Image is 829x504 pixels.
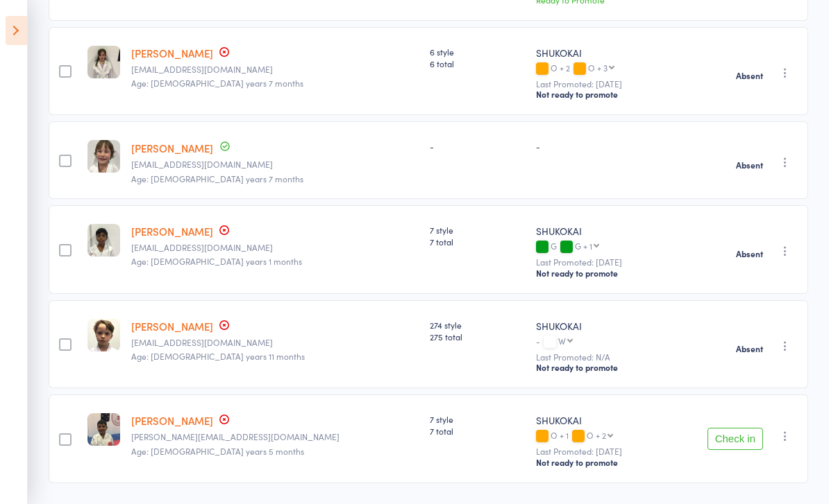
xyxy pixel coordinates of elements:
div: Not ready to promote [536,362,658,373]
div: Not ready to promote [536,457,658,468]
div: SHUKOKAI [536,319,658,333]
img: image1697239455.png [87,46,120,78]
img: image1653550066.png [87,140,120,173]
small: lamoses76@hotmail.com [131,64,419,74]
a: [PERSON_NAME] [131,224,213,238]
button: Check in [707,428,763,450]
div: O + 1 [536,431,658,442]
img: image1673851794.png [87,413,120,446]
div: Not ready to promote [536,268,658,279]
div: SHUKOKAI [536,46,658,60]
div: Not ready to promote [536,89,658,100]
div: G + 1 [575,241,592,250]
small: tanalia_lovelychook@hotmail.com [131,159,419,169]
div: - [536,336,658,348]
small: Last Promoted: [DATE] [536,79,658,89]
span: Age: [DEMOGRAPHIC_DATA] years 7 months [131,173,303,184]
span: 7 total [430,425,525,437]
img: image1679984675.png [87,224,120,257]
strong: Absent [736,70,763,81]
span: 7 style [430,224,525,236]
span: 275 total [430,331,525,342]
small: pavidamodar@gmail.com [131,243,419,252]
div: W [558,336,566,345]
a: [PERSON_NAME] [131,141,213,155]
span: 7 total [430,236,525,247]
span: 274 style [430,319,525,331]
span: Age: [DEMOGRAPHIC_DATA] years 5 months [131,445,304,457]
span: Age: [DEMOGRAPHIC_DATA] years 11 months [131,350,305,362]
strong: Absent [736,343,763,354]
div: - [430,140,525,152]
img: image1567251955.png [87,319,120,351]
a: [PERSON_NAME] [131,413,213,428]
small: Last Promoted: N/A [536,352,658,362]
small: Last Promoted: [DATE] [536,257,658,267]
span: 6 style [430,46,525,58]
div: SHUKOKAI [536,413,658,427]
div: - [536,140,658,152]
div: O + 2 [587,431,606,440]
div: G [536,241,658,253]
span: 7 style [430,413,525,425]
span: 6 total [430,58,525,69]
div: SHUKOKAI [536,224,658,238]
small: Last Promoted: [DATE] [536,446,658,456]
span: Age: [DEMOGRAPHIC_DATA] years 1 months [131,255,302,267]
a: [PERSON_NAME] [131,46,213,60]
div: O + 3 [588,63,608,72]
strong: Absent [736,159,763,171]
strong: Absent [736,248,763,259]
div: O + 2 [536,63,658,75]
small: novadelaney@gmail.com [131,338,419,347]
a: [PERSON_NAME] [131,319,213,333]
small: shikha.kanda@gmail.com [131,432,419,442]
span: Age: [DEMOGRAPHIC_DATA] years 7 months [131,77,303,89]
